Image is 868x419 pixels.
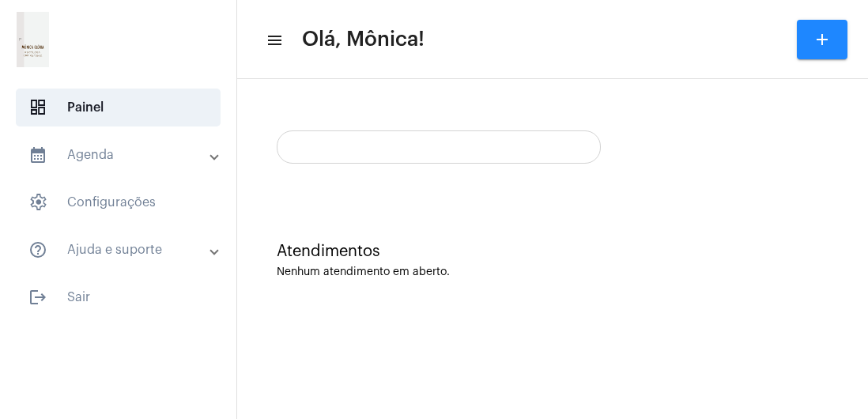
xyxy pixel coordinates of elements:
[28,145,47,164] mat-icon: sidenav icon
[266,31,281,50] mat-icon: sidenav icon
[28,193,47,212] span: sidenav icon
[9,136,236,174] mat-expansion-panel-header: sidenav iconAgenda
[28,288,47,307] mat-icon: sidenav icon
[28,145,211,164] mat-panel-title: Agenda
[277,243,828,260] div: Atendimentos
[28,98,47,117] span: sidenav icon
[13,8,53,71] img: 21e865a3-0c32-a0ee-b1ff-d681ccd3ac4b.png
[9,231,236,269] mat-expansion-panel-header: sidenav iconAjuda e suporte
[28,240,211,259] mat-panel-title: Ajuda e suporte
[277,266,828,278] div: Nenhum atendimento em aberto.
[16,89,221,126] span: Painel
[16,183,221,221] span: Configurações
[16,278,221,316] span: Sair
[302,27,425,52] span: Olá, Mônica!
[813,30,832,49] mat-icon: add
[28,240,47,259] mat-icon: sidenav icon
